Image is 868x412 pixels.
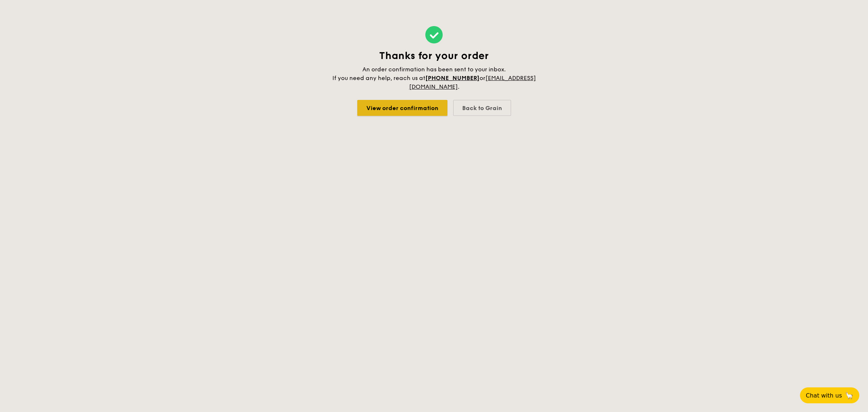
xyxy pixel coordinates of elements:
[806,392,842,399] span: Chat with us
[379,50,489,62] span: Thanks for your order
[332,66,536,90] span: An order confirmation has been sent to your inbox. If you need any help, reach us at or .
[357,100,447,116] a: View order confirmation
[845,391,854,400] span: 🦙
[800,387,859,403] button: Chat with us🦙
[425,26,443,43] img: icon-success.f839ccf9.svg
[453,100,511,116] div: Back to Grain
[425,75,480,81] a: [PHONE_NUMBER]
